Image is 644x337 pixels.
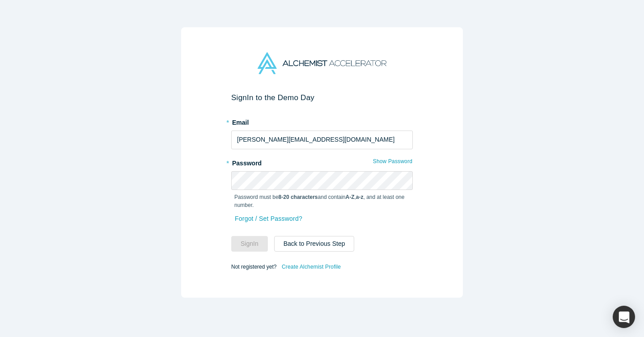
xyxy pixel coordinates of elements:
p: Password must be and contain , , and at least one number. [234,193,410,209]
img: Alchemist Accelerator Logo [258,52,386,74]
button: Back to Previous Step [274,236,355,252]
strong: 8-20 characters [279,194,318,200]
strong: a-z [356,194,364,200]
label: Email [231,115,413,127]
strong: A-Z [346,194,355,200]
a: Create Alchemist Profile [281,261,341,273]
a: Forgot / Set Password? [234,211,303,227]
button: SignIn [231,236,268,252]
button: Show Password [373,156,413,167]
span: Not registered yet? [231,263,276,270]
label: Password [231,156,413,168]
h2: Sign In to the Demo Day [231,93,413,102]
